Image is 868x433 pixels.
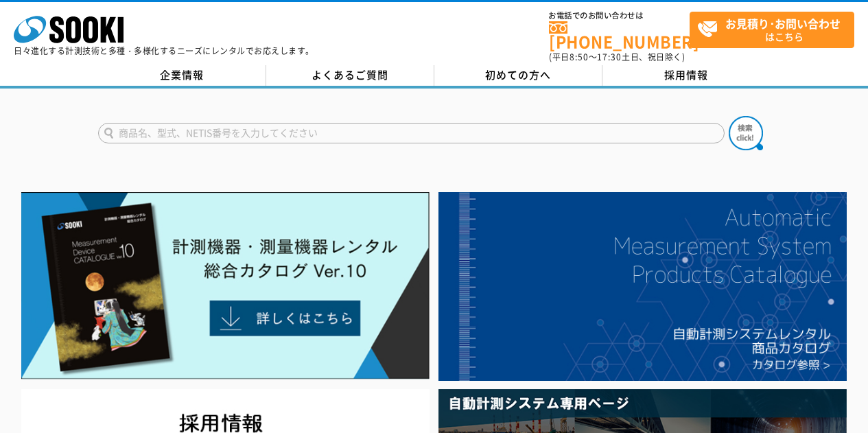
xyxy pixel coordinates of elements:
span: (平日 ～ 土日、祝日除く) [549,51,685,63]
img: 自動計測システムカタログ [438,192,847,381]
span: 8:50 [570,51,589,63]
span: 初めての方へ [485,67,551,82]
p: 日々進化する計測技術と多種・多様化するニーズにレンタルでお応えします。 [14,47,314,55]
strong: お見積り･お問い合わせ [725,15,841,32]
a: お見積り･お問い合わせはこちら [690,12,854,48]
a: 企業情報 [98,65,266,86]
a: [PHONE_NUMBER] [549,21,690,49]
span: はこちら [697,12,854,47]
a: 採用情報 [602,65,771,86]
span: お電話でのお問い合わせは [549,12,690,20]
a: よくあるご質問 [266,65,434,86]
input: 商品名、型式、NETIS番号を入力してください [98,123,725,143]
img: Catalog Ver10 [21,192,430,379]
img: btn_search.png [729,116,763,150]
a: 初めての方へ [434,65,602,86]
span: 17:30 [597,51,622,63]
